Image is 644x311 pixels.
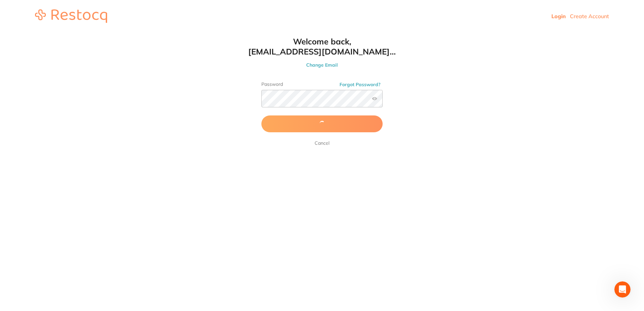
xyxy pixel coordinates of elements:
[261,81,383,87] label: Password
[551,13,566,20] a: Login
[570,13,609,20] a: Create Account
[313,139,331,147] a: Cancel
[614,281,631,298] iframe: Intercom live chat
[337,81,383,88] button: Forgot Password?
[248,36,396,57] h1: Welcome back, [EMAIL_ADDRESS][DOMAIN_NAME]...
[248,62,396,68] button: Change Email
[35,9,107,23] img: restocq_logo.svg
